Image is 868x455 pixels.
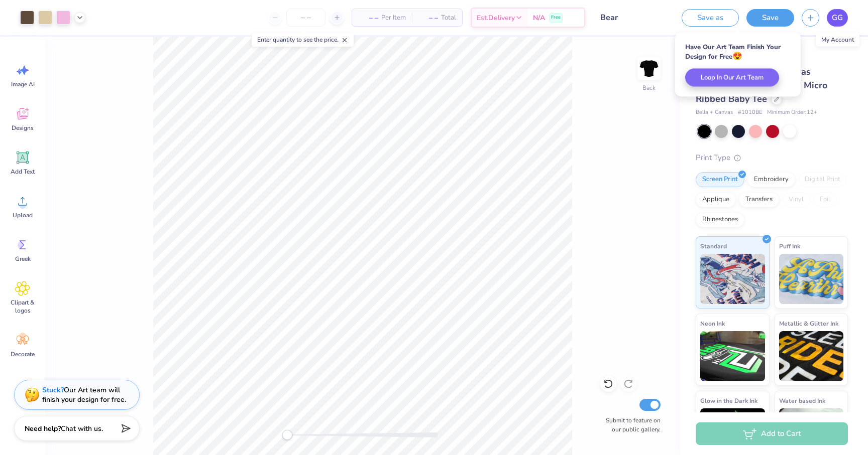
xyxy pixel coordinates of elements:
span: 😍 [732,51,742,62]
span: Minimum Order: 12 + [767,108,817,117]
span: Total [441,13,456,23]
span: Greek [15,255,31,263]
img: Metallic & Glitter Ink [779,331,844,381]
div: Applique [696,192,736,207]
img: Back [639,58,659,78]
span: Image AI [11,80,35,88]
img: Standard [700,254,765,304]
a: GG [827,9,848,27]
span: # 1010BE [738,108,762,117]
span: Metallic & Glitter Ink [779,318,838,329]
span: Add Text [11,168,35,176]
div: Have Our Art Team Finish Your Design for Free [685,43,791,61]
strong: Stuck? [42,385,64,395]
span: Per Item [381,13,406,23]
div: Rhinestones [696,212,744,227]
span: Decorate [11,350,35,358]
div: Transfers [739,192,779,207]
span: Neon Ink [700,318,725,329]
div: Our Art team will finish your design for free. [42,385,126,404]
span: Standard [700,241,727,251]
span: N/A [533,13,545,23]
span: Water based Ink [779,395,825,406]
span: – – [418,13,438,23]
div: Embroidery [747,172,795,187]
input: Untitled Design [593,8,667,28]
button: Save as [682,9,739,27]
div: Screen Print [696,172,744,187]
div: My Account [816,33,859,47]
span: Bella + Canvas [696,108,733,117]
label: Submit to feature on our public gallery. [600,416,661,434]
div: Foil [813,192,837,207]
span: Chat with us. [61,424,103,433]
div: Back [642,83,656,92]
strong: Need help? [25,424,61,433]
input: – – [286,9,325,27]
div: Enter quantity to see the price. [252,33,354,47]
button: Loop In Our Art Team [685,69,779,87]
div: Print Type [696,152,848,164]
button: Save [746,9,794,27]
span: Puff Ink [779,241,800,251]
span: GG [832,12,843,24]
div: Vinyl [782,192,810,207]
span: Free [551,14,561,21]
span: Est. Delivery [477,13,515,23]
span: Upload [13,211,33,219]
span: – – [358,13,378,23]
span: Glow in the Dark Ink [700,395,757,406]
span: Clipart & logos [6,298,39,315]
div: Accessibility label [282,430,292,440]
span: Designs [12,124,34,132]
div: Digital Print [798,172,847,187]
img: Puff Ink [779,254,844,304]
img: Neon Ink [700,331,765,381]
